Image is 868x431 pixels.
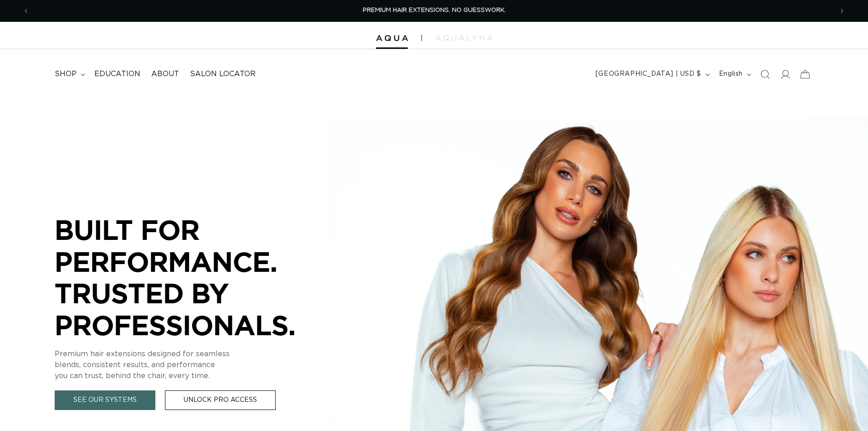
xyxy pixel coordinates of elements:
[16,2,36,20] button: Previous announcement
[190,69,256,79] span: Salon Locator
[596,69,701,79] span: [GEOGRAPHIC_DATA] | USD $
[185,64,261,84] a: Salon Locator
[55,348,328,381] p: Premium hair extensions designed for seamless blends, consistent results, and performance you can...
[714,66,755,83] button: English
[363,7,506,13] span: PREMIUM HAIR EXTENSIONS. NO GUESSWORK.
[719,69,743,79] span: English
[755,64,775,84] summary: Search
[832,2,852,20] button: Next announcement
[94,69,140,79] span: Education
[89,64,146,84] a: Education
[165,390,276,410] a: Unlock Pro Access
[146,64,185,84] a: About
[590,66,714,83] button: [GEOGRAPHIC_DATA] | USD $
[55,390,155,410] a: See Our Systems
[55,214,328,341] p: BUILT FOR PERFORMANCE. TRUSTED BY PROFESSIONALS.
[376,35,408,42] img: Aqua Hair Extensions
[151,69,179,79] span: About
[436,35,493,41] img: aqualyna.com
[49,64,89,84] summary: shop
[55,69,77,79] span: shop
